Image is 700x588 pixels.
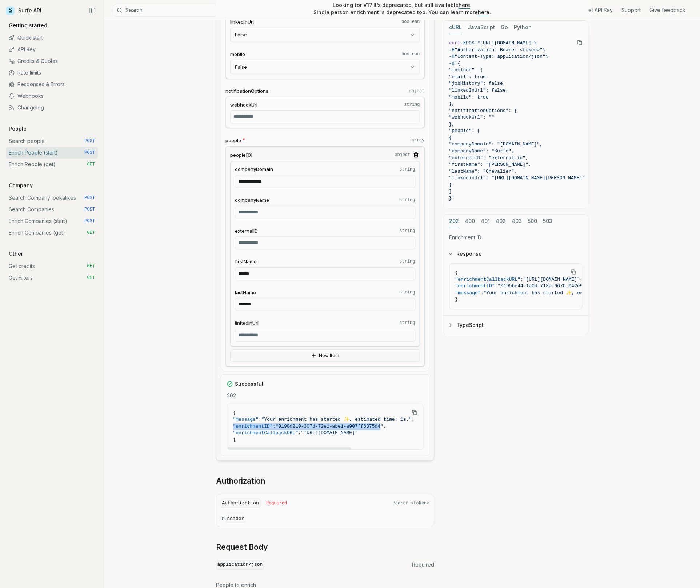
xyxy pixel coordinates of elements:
[449,88,509,93] span: "linkedInUrl": false,
[574,37,585,48] button: Copy Text
[233,410,236,416] span: {
[534,40,537,46] span: \
[395,152,410,158] code: object
[6,32,98,44] a: Quick start
[6,125,29,132] p: People
[259,417,261,422] span: :
[460,40,466,46] span: -X
[455,297,458,302] span: }
[528,215,537,228] button: 500
[514,21,532,34] button: Python
[568,267,579,277] button: Copy Text
[478,9,489,15] a: here
[84,138,95,144] span: POST
[230,349,420,362] button: New Item
[301,430,358,436] span: "[URL][DOMAIN_NAME]"
[233,437,236,443] span: }
[235,228,258,235] span: externalID
[412,417,415,422] span: ,
[449,108,517,113] span: "notificationOptions": {
[233,424,273,429] span: "enrichmentID"
[449,215,459,228] button: 202
[6,79,98,90] a: Responses & Errors
[495,283,498,289] span: :
[399,197,415,203] code: string
[235,197,269,204] span: companyName
[449,81,506,86] span: "jobHistory": false,
[449,121,455,127] span: },
[233,430,298,436] span: "enrichmentCallbackURL"
[216,560,264,570] code: application/json
[449,135,452,140] span: {
[216,542,268,552] a: Request Body
[449,21,462,34] button: cURL
[443,244,588,263] button: Response
[266,500,287,506] span: Required
[496,215,506,228] button: 402
[443,263,588,315] div: Response
[230,51,245,58] span: mobile
[399,289,415,295] code: string
[87,275,95,281] span: GET
[6,90,98,102] a: Webhooks
[449,47,455,53] span: -H
[449,128,480,133] span: "people": [
[6,67,98,79] a: Rate limits
[113,4,295,17] button: Search⌘K
[545,54,548,59] span: \
[84,207,95,212] span: POST
[6,227,98,239] a: Enrich Companies (get) GET
[235,320,259,327] span: linkedinUrl
[230,19,254,25] span: linkedInUrl
[273,424,276,429] span: :
[87,5,98,16] button: Collapse Sidebar
[383,424,386,429] span: ,
[225,88,268,95] span: notificationOptions
[393,500,429,506] span: Bearer <token>
[621,7,641,14] a: Support
[449,175,585,181] span: "linkedinUrl": "[URL][DOMAIN_NAME][PERSON_NAME]"
[449,40,460,46] span: curl
[6,215,98,227] a: Enrich Companies (start) POST
[6,55,98,67] a: Credits & Quotas
[484,290,654,296] span: "Your enrichment has started ✨, estimated time: 2 seconds."
[409,407,420,418] button: Copy Text
[6,44,98,55] a: API Key
[468,21,495,34] button: JavaScript
[87,230,95,236] span: GET
[449,141,543,147] span: "companyDomain": "[DOMAIN_NAME]",
[401,19,420,25] code: boolean
[543,47,545,53] span: \
[449,196,455,201] span: }'
[6,272,98,284] a: Get Filters GET
[84,195,95,201] span: POST
[399,259,415,264] code: string
[498,283,605,289] span: "0195be44-1a0d-718a-967b-042c9d17ffd7"
[401,51,420,57] code: boolean
[6,182,36,189] p: Company
[235,289,256,296] span: lastName
[585,7,613,14] a: Get API Key
[449,189,452,194] span: ]
[235,166,273,173] span: companyDomain
[216,476,265,486] a: Authorization
[298,430,301,436] span: :
[520,277,523,282] span: :
[455,290,481,296] span: "message"
[84,150,95,156] span: POST
[501,21,508,34] button: Go
[449,234,582,241] p: Enrichment ID
[313,1,491,16] p: Looking for V1? It’s deprecated, but still available . Single person enrichment is deprecated too...
[449,95,489,100] span: "mobile": true
[230,152,252,159] span: people[0]
[455,47,543,53] span: "Authorization: Bearer <token>"
[261,417,412,422] span: "Your enrichment has started ✨, estimated time: 1s."
[399,320,415,326] code: string
[6,260,98,272] a: Get credits GET
[649,7,685,14] a: Give feedback
[87,161,95,167] span: GET
[449,54,455,59] span: -H
[465,215,475,228] button: 400
[233,417,259,422] span: "message"
[481,290,484,296] span: :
